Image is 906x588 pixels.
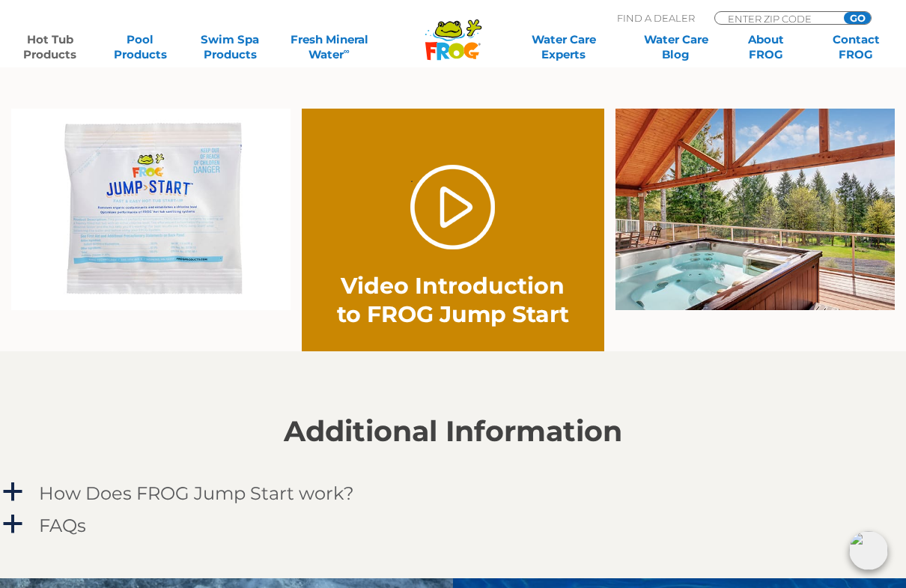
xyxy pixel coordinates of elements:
img: jump start package [11,109,291,310]
input: GO [844,12,871,24]
input: Zip Code Form [726,12,827,25]
p: Find A Dealer [617,11,695,25]
a: Water CareExperts [507,32,621,62]
h4: How Does FROG Jump Start work? [39,483,354,503]
a: Swim SpaProducts [195,32,266,62]
h2: Video Introduction to FROG Jump Start [332,272,574,329]
a: PoolProducts [105,32,175,62]
span: a [1,481,24,503]
img: openIcon [849,531,888,570]
a: ContactFROG [821,32,891,62]
img: serene-landscape [615,109,895,310]
a: Fresh MineralWater∞ [285,32,373,62]
sup: ∞ [344,46,350,56]
a: Hot TubProducts [15,32,85,62]
a: Play Video [410,165,495,249]
a: AboutFROG [731,32,801,62]
h4: FAQs [39,515,86,536]
span: a [1,513,24,536]
a: Water CareBlog [641,32,711,62]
